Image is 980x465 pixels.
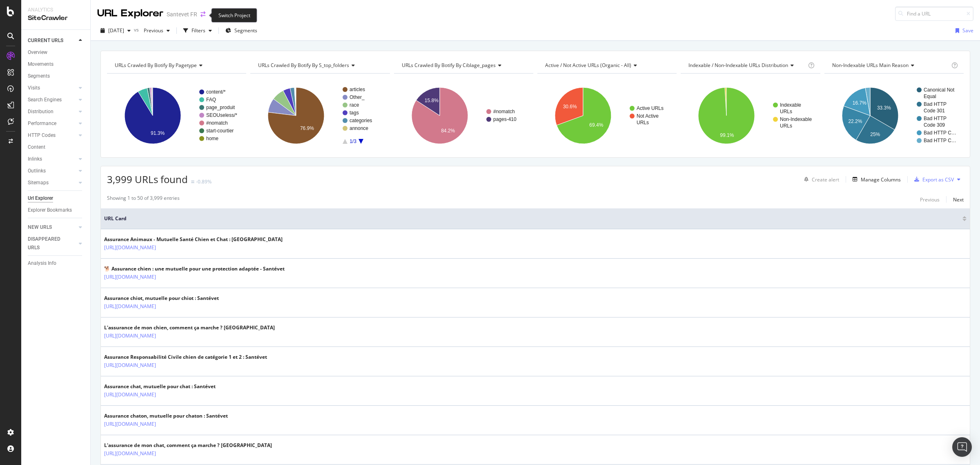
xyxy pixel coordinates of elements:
text: content/* [206,89,226,95]
text: Bad HTTP [924,101,947,107]
text: 91.3% [151,130,165,136]
text: 33.3% [877,105,891,111]
text: Bad HTTP [924,116,947,121]
button: [DATE] [97,24,134,37]
div: Segments [28,72,50,80]
div: L'assurance de mon chat, comment ça marche ? [GEOGRAPHIC_DATA] [104,442,272,449]
a: Url Explorer [28,194,85,203]
h4: URLs Crawled By Botify By ciblage_pages [400,59,526,72]
a: HTTP Codes [28,131,76,140]
a: CURRENT URLS [28,36,76,45]
div: Analytics [28,7,84,13]
a: DISAPPEARED URLS [28,235,76,252]
svg: A chart. [250,80,390,151]
text: page_produit [206,105,235,110]
svg: A chart. [394,80,533,151]
span: URLs Crawled By Botify By s_top_folders [258,62,349,69]
h4: URLs Crawled By Botify By s_top_folders [256,59,382,72]
div: NEW URLS [28,223,52,232]
a: Outlinks [28,167,76,175]
text: home [206,136,218,141]
text: categories [350,118,372,123]
div: Next [953,196,964,203]
a: Visits [28,84,76,92]
span: Segments [234,27,257,34]
div: Open Intercom Messenger [952,437,972,457]
div: L'assurance de mon chien, comment ça marche ? [GEOGRAPHIC_DATA] [104,324,275,331]
span: URL Card [104,215,960,222]
div: Filters [192,27,205,34]
text: Other_ [350,94,365,100]
div: Visits [28,84,40,92]
text: 99.1% [720,132,734,138]
button: Save [952,24,973,37]
div: Inlinks [28,155,42,163]
text: #nomatch [493,109,515,114]
div: Performance [28,119,56,128]
button: Filters [180,24,215,37]
a: Inlinks [28,155,76,163]
div: Outlinks [28,167,46,175]
div: Assurance Animaux - Mutuelle Santé Chien et Chat : [GEOGRAPHIC_DATA] [104,236,283,243]
h4: Indexable / Non-Indexable URLs Distribution [687,59,806,72]
text: 22.2% [848,118,862,124]
h4: Active / Not Active URLs [543,59,669,72]
div: DISAPPEARED URLS [28,235,69,252]
a: Analysis Info [28,259,85,268]
a: Search Engines [28,96,76,104]
div: Manage Columns [861,176,901,183]
a: [URL][DOMAIN_NAME] [104,332,156,340]
div: Overview [28,48,47,57]
svg: A chart. [681,80,820,151]
span: Active / Not Active URLs (organic - all) [545,62,631,69]
div: Assurance Responsabilité Civile chien de catégorie 1 et 2 : Santévet [104,353,267,361]
a: Sitemaps [28,179,76,187]
text: articles [350,87,365,92]
div: Sitemaps [28,179,49,187]
button: Segments [222,24,261,37]
text: 30.6% [563,104,577,110]
div: Explorer Bookmarks [28,206,72,215]
a: NEW URLS [28,223,76,232]
h4: Non-Indexable URLs Main Reason [831,59,950,72]
a: Explorer Bookmarks [28,206,85,215]
div: Assurance chiot, mutuelle pour chiot : Santévet [104,295,219,302]
text: 16.7% [852,100,866,106]
span: URLs Crawled By Botify By ciblage_pages [402,62,496,69]
div: Export as CSV [922,176,954,183]
svg: A chart. [824,80,964,151]
text: tags [350,110,359,116]
a: Performance [28,119,76,128]
span: 3,999 URLs found [107,172,188,186]
div: Url Explorer [28,194,53,203]
svg: A chart. [537,80,677,151]
div: Analysis Info [28,259,56,268]
text: start-courtier [206,128,234,134]
text: Bad HTTP C… [924,130,956,136]
text: pages-410 [493,116,517,122]
text: 15.8% [424,98,438,103]
div: Movements [28,60,53,69]
svg: A chart. [107,80,246,151]
button: Export as CSV [911,173,954,186]
text: Code 301 [924,108,945,114]
a: Movements [28,60,85,69]
div: Content [28,143,45,152]
text: Canonical Not [924,87,955,93]
div: CURRENT URLS [28,36,63,45]
h4: URLs Crawled By Botify By pagetype [113,59,239,72]
a: Distribution [28,107,76,116]
a: Overview [28,48,85,57]
button: Previous [140,24,173,37]
button: Next [953,194,964,204]
div: Search Engines [28,96,62,104]
div: HTTP Codes [28,131,56,140]
div: Assurance chaton, mutuelle pour chaton : Santévet [104,412,228,420]
text: URLs [780,109,792,114]
text: Bad HTTP C… [924,138,956,143]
